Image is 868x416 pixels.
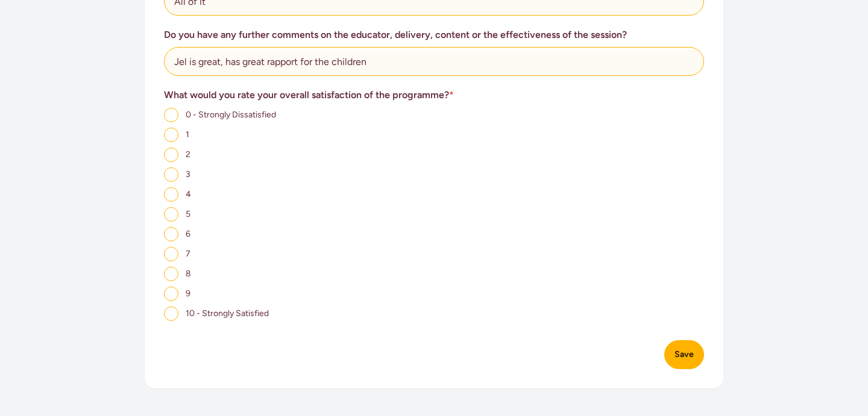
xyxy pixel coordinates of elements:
[186,129,189,140] span: 1
[186,269,191,279] span: 8
[164,128,178,142] input: 1
[164,287,178,301] input: 9
[186,249,190,259] span: 7
[164,108,178,122] input: 0 - Strongly Dissatisfied
[164,207,178,222] input: 5
[186,169,190,179] span: 3
[164,88,704,102] h3: What would you rate your overall satisfaction of the programme?
[164,28,704,42] h3: Do you have any further comments on the educator, delivery, content or the effectiveness of the s...
[186,308,269,318] span: 10 - Strongly Satisfied
[164,147,178,162] input: 2
[164,267,178,281] input: 8
[664,340,704,369] button: Save
[186,149,190,160] span: 2
[164,167,178,182] input: 3
[186,189,191,199] span: 4
[164,247,178,261] input: 7
[186,110,276,120] span: 0 - Strongly Dissatisfied
[164,306,178,321] input: 10 - Strongly Satisfied
[164,187,178,202] input: 4
[164,227,178,241] input: 6
[186,288,190,299] span: 9
[186,229,190,239] span: 6
[186,209,190,219] span: 5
